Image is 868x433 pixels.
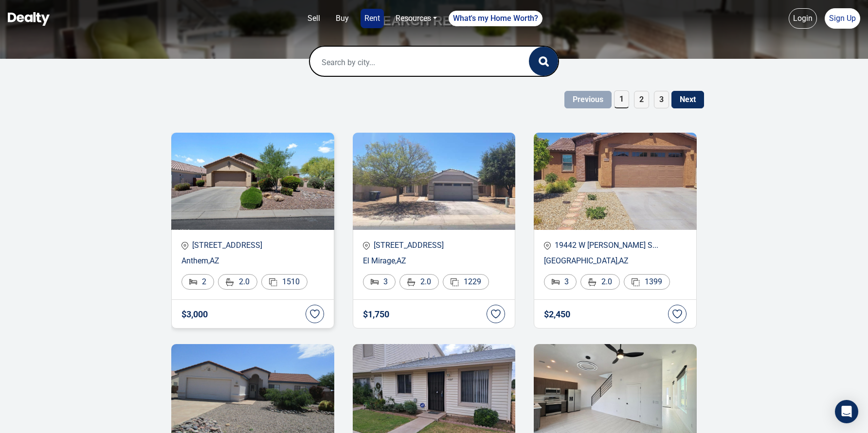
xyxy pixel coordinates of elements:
[181,240,324,251] p: [STREET_ADDRESS]
[449,11,542,26] a: What's my Home Worth?
[363,255,506,267] p: El Mirage , AZ
[588,278,597,286] img: Bathroom
[544,255,687,267] p: [GEOGRAPHIC_DATA] , AZ
[544,274,577,290] div: 3
[332,9,353,28] a: Buy
[218,274,257,290] div: 2.0
[171,133,334,230] img: Recent Properties
[181,242,188,250] img: location
[634,91,649,108] span: 2
[5,404,34,433] iframe: BigID CMP Widget
[181,310,208,319] h4: $ 3,000
[614,90,629,108] span: 1
[443,274,489,290] div: 1229
[361,9,384,28] a: Rent
[353,133,516,230] img: Recent Properties
[564,91,612,108] button: Previous
[226,278,234,286] img: Bathroom
[363,242,370,250] img: location
[363,274,396,290] div: 3
[534,133,697,230] img: Recent Properties
[624,274,670,290] div: 1399
[189,279,197,285] img: Bed
[654,91,669,108] span: 3
[261,274,307,290] div: 1510
[392,9,441,28] a: Resources
[835,400,858,423] div: Open Intercom Messenger
[371,279,379,285] img: Bed
[544,242,551,250] img: location
[181,255,324,267] p: Anthem , AZ
[544,240,687,251] p: 19442 W [PERSON_NAME] S...
[363,310,389,319] h4: $ 1,750
[269,278,277,286] img: Area
[580,274,620,290] div: 2.0
[181,274,214,290] div: 2
[407,278,416,286] img: Bathroom
[552,279,560,285] img: Bed
[825,8,860,29] a: Sign Up
[304,9,324,28] a: Sell
[671,91,704,108] button: Next
[363,240,506,251] p: [STREET_ADDRESS]
[789,8,817,29] a: Login
[451,278,459,286] img: Area
[8,12,50,26] img: Dealty - Buy, Sell & Rent Homes
[632,278,640,286] img: Area
[310,47,509,78] input: Search by city...
[399,274,439,290] div: 2.0
[544,310,570,319] h4: $ 2,450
